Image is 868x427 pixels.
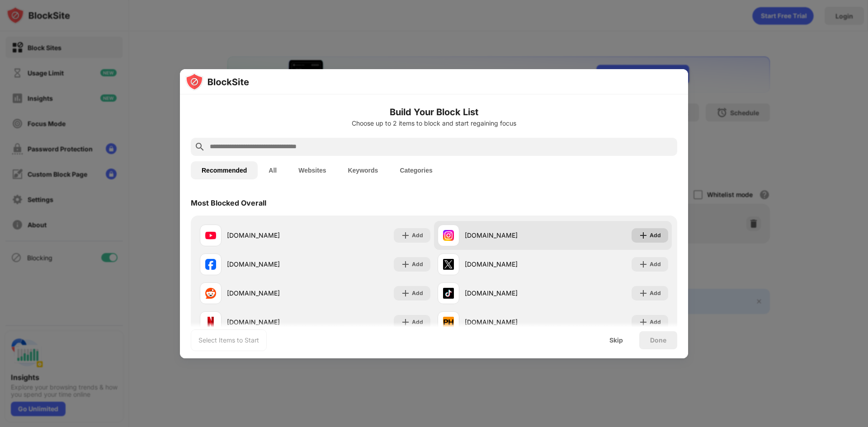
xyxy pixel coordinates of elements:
[288,161,337,179] button: Websites
[650,337,666,344] div: Done
[205,230,216,241] img: favicons
[412,231,423,240] div: Add
[443,317,454,328] img: favicons
[191,120,677,127] div: Choose up to 2 items to block and start regaining focus
[227,288,315,298] div: [DOMAIN_NAME]
[194,141,205,152] img: search.svg
[185,73,249,91] img: logo-blocksite.svg
[650,260,661,269] div: Add
[337,161,389,179] button: Keywords
[650,231,661,240] div: Add
[227,259,315,269] div: [DOMAIN_NAME]
[465,288,553,298] div: [DOMAIN_NAME]
[465,230,553,240] div: [DOMAIN_NAME]
[412,289,423,298] div: Add
[443,230,454,241] img: favicons
[227,317,315,327] div: [DOMAIN_NAME]
[412,318,423,327] div: Add
[443,288,454,299] img: favicons
[412,260,423,269] div: Add
[465,259,553,269] div: [DOMAIN_NAME]
[258,161,288,179] button: All
[650,289,661,298] div: Add
[443,259,454,270] img: favicons
[205,259,216,270] img: favicons
[389,161,443,179] button: Categories
[465,317,553,327] div: [DOMAIN_NAME]
[609,337,623,344] div: Skip
[205,317,216,328] img: favicons
[198,336,259,345] div: Select Items to Start
[191,105,677,119] h6: Build Your Block List
[227,230,315,240] div: [DOMAIN_NAME]
[191,198,266,207] div: Most Blocked Overall
[205,288,216,299] img: favicons
[191,161,258,179] button: Recommended
[650,318,661,327] div: Add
